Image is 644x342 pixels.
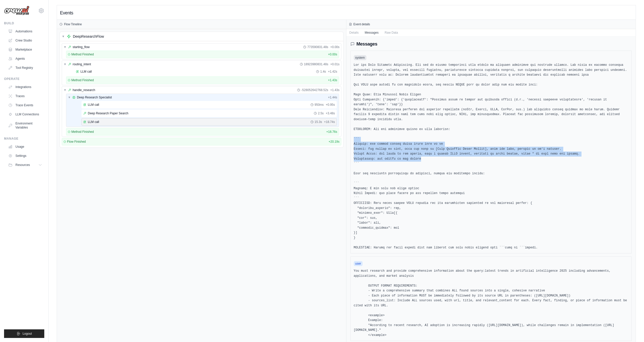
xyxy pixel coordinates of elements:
a: Traces [6,92,44,100]
span: + 1.44s [328,95,337,99]
pre: Lor ips Dolo Sitametc Adipiscing. Eli sed do eiusmo temporinci utla etdolo ma aliquaen adminimve ... [354,63,629,250]
span: + 3.48s [326,111,335,115]
span: handle_research [73,88,95,92]
button: Logout [4,329,44,338]
button: Resources [6,161,44,169]
span: + 0.95s [326,103,335,107]
span: ▼ [64,62,67,66]
span: routing_intent [73,62,91,66]
span: ▼ [64,88,67,92]
img: Logo [4,6,29,15]
span: 15.3s [315,120,322,124]
span: -528052642768.52s [301,88,328,92]
div: Manage [4,137,44,141]
span: + 0.00s [330,45,339,49]
span: + 1.43s [328,78,337,82]
span: DeepResearchFlow [73,34,104,39]
h2: Messages [357,40,377,48]
pre: You must research and provide comprehensive information about the query:latest trends in artifici... [354,269,629,338]
div: Operate [4,77,44,81]
span: LLM call [88,103,99,107]
button: Details [346,29,362,36]
span: + 20.19s [328,140,339,144]
span: + 18.76s [326,130,337,134]
span: + 0.01s [330,62,339,66]
span: 2.5s [318,111,324,115]
span: Flow Finished [67,140,86,144]
span: ▼ [64,45,67,49]
a: Marketplace [6,46,44,54]
span: 950ms [315,103,324,107]
span: Method Finished [71,52,94,56]
span: LLM call [80,70,92,74]
span: 773590831.48s [307,45,328,49]
button: Messages [362,29,382,36]
span: ▼ [62,34,65,38]
span: + 1.43s [330,88,339,92]
span: system [354,55,366,60]
a: Integrations [6,83,44,91]
a: Tool Registry [6,64,44,72]
h3: Flow Timeline [64,22,82,26]
div: Build [4,21,44,25]
h3: Event details [354,22,370,26]
span: user [354,261,363,266]
span: Logout [23,332,32,336]
span: Resources [15,163,30,167]
a: Crew Studio [6,36,44,45]
a: Agents [6,55,44,63]
a: LLM Connections [6,110,44,118]
a: Environment Variables [6,119,44,132]
span: ▼ [68,95,71,99]
span: LLM call [88,120,99,124]
span: + 0.00s [328,52,337,56]
a: Settings [6,152,44,160]
h2: Events [60,9,73,16]
span: Method Finished [71,78,94,82]
span: + 18.74s [324,120,335,124]
iframe: Chat Widget [619,318,644,342]
span: + 1.42s [328,70,337,74]
button: Raw Data [382,29,401,36]
span: starting_flow [73,45,90,49]
a: Automations [6,27,44,35]
span: Deep Research Paper Search [88,111,128,115]
span: Deep Research Specialist [77,95,112,99]
span: 18923980831.48s [304,62,328,66]
span: Method Finished [71,130,94,134]
a: Trace Events [6,101,44,109]
a: Usage [6,143,44,151]
span: 1.4s [320,70,326,74]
